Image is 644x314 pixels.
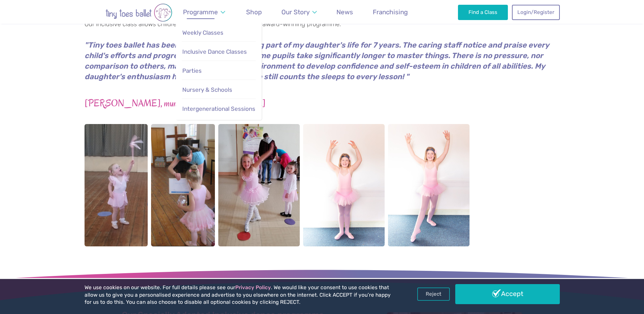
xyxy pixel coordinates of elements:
[182,45,256,59] a: Inclusive Dance Classes
[182,67,202,74] span: Parties
[370,4,411,20] a: Franchising
[336,8,353,16] span: News
[182,64,256,78] a: Parties
[512,5,559,20] a: Login/Register
[281,8,310,16] span: Our Story
[182,25,256,40] a: Weekly Classes
[246,8,262,16] span: Shop
[183,8,218,16] span: Programme
[333,4,356,20] a: News
[85,40,549,81] em: "Tiny toes ballet has been a wonderful, enriching part of my daughter's life for 7 years. The car...
[85,3,193,22] img: tiny toes ballet
[182,29,223,36] span: Weekly Classes
[417,287,450,300] a: Reject
[85,20,560,29] p: Our inclusive class allows children with disabilities to enjoy our award-winning programme.
[182,102,256,116] a: Intergenerational Sessions
[182,48,247,55] span: Inclusive Dance Classes
[243,4,265,20] a: Shop
[458,5,508,20] a: Find a Class
[235,284,271,291] a: Privacy Policy
[373,8,408,16] span: Franchising
[182,86,232,93] span: Nursery & Schools
[85,284,393,306] p: We use cookies on our website. For full details please see our . We would like your consent to us...
[180,4,228,20] a: Programme
[278,4,320,20] a: Our Story
[455,284,560,304] a: Accept
[85,97,560,110] h3: [PERSON_NAME], mum of [PERSON_NAME]
[182,105,255,112] span: Intergenerational Sessions
[182,83,256,97] a: Nursery & Schools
